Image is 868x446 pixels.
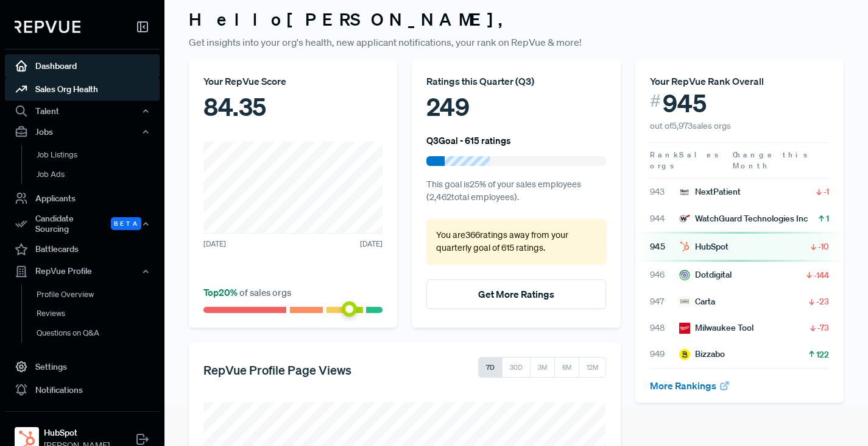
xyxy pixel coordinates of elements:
button: RepVue Profile [5,261,160,282]
a: Job Ads [21,165,176,184]
p: This goal is 25 % of your sales employees ( 2,462 total employees). [426,178,605,204]
a: Reviews [21,304,176,323]
span: 1 [826,212,829,225]
button: Get More Ratings [426,279,605,309]
span: 946 [650,268,679,281]
a: Applicants [5,187,160,210]
img: WatchGuard Technologies Inc [679,213,690,224]
div: Dotdigital [679,268,732,281]
span: 944 [650,212,679,225]
span: 945 [663,88,707,118]
img: HubSpot [679,241,690,252]
img: Milwaukee Tool [679,323,690,334]
span: Beta [111,217,141,230]
button: 7D [478,357,503,378]
button: 3M [530,357,555,378]
span: Your RepVue Rank Overall [650,75,764,87]
span: of sales orgs [203,286,291,298]
h6: Q3 Goal - 615 ratings [426,135,511,146]
p: You are 366 ratings away from your quarterly goal of 615 ratings . [436,229,596,255]
button: Talent [5,101,160,121]
span: out of 5,973 sales orgs [650,120,731,131]
span: Rank [650,149,679,160]
div: WatchGuard Technologies Inc [679,212,808,225]
span: [DATE] [360,239,383,250]
a: Settings [5,355,160,378]
button: 6M [554,357,579,378]
img: Bizzabo [679,349,690,360]
span: -10 [818,240,829,253]
div: Milwaukee Tool [679,322,753,334]
img: RepVue [15,21,80,33]
div: 84.35 [203,88,383,125]
span: -1 [824,185,829,198]
strong: HubSpot [44,426,110,439]
h3: Hello [PERSON_NAME] , [189,9,844,30]
span: 122 [816,348,829,361]
span: Top 20 % [203,286,239,298]
img: NextPatient [679,187,690,198]
img: Carta [679,296,690,307]
a: Dashboard [5,54,160,77]
a: Battlecards [5,238,160,261]
span: -73 [817,322,829,334]
a: Job Listings [21,145,176,165]
a: More Rankings [650,379,730,392]
span: [DATE] [203,239,226,250]
span: 947 [650,295,679,308]
span: Sales orgs [650,149,721,171]
span: Change this Month [733,149,810,171]
a: Profile Overview [21,285,176,304]
span: 948 [650,322,679,334]
a: Notifications [5,378,160,401]
div: Carta [679,295,715,308]
div: Bizzabo [679,348,725,361]
p: Get insights into your org's health, new applicant notifications, your rank on RepVue & more! [189,35,844,49]
button: 30D [502,357,531,378]
img: Dotdigital [679,270,690,281]
div: Your RepVue Score [203,74,383,88]
span: 945 [650,240,679,253]
a: Questions on Q&A [21,323,176,343]
span: 943 [650,185,679,198]
div: NextPatient [679,185,741,198]
h5: RepVue Profile Page Views [203,362,351,377]
button: Candidate Sourcing Beta [5,210,160,238]
div: Candidate Sourcing [5,210,160,238]
button: 12M [579,357,606,378]
div: Ratings this Quarter ( Q3 ) [426,74,605,88]
span: # [650,88,661,113]
span: -23 [816,295,829,308]
span: 949 [650,348,679,361]
a: Sales Org Health [5,77,160,101]
div: HubSpot [679,240,729,253]
button: Jobs [5,121,160,142]
span: -144 [814,269,829,281]
div: 249 [426,88,605,125]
